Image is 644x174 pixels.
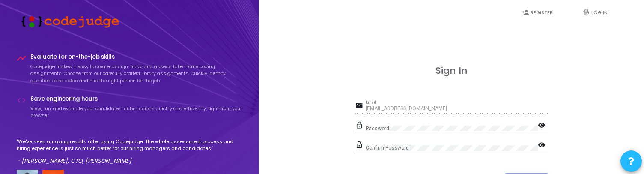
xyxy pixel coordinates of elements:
[574,3,625,23] a: fingerprintLog In
[355,65,548,76] h3: Sign In
[17,138,243,152] p: "We've seen amazing results after using Codejudge. The whole assessment process and hiring experi...
[17,157,131,165] em: - [PERSON_NAME], CTO, [PERSON_NAME]
[355,121,366,131] mat-icon: lock_outline
[355,101,366,111] mat-icon: email
[513,3,564,23] a: person_addRegister
[522,9,529,16] i: person_add
[582,9,590,16] i: fingerprint
[355,141,366,151] mat-icon: lock_outline
[30,96,243,102] h4: Save engineering hours
[366,106,548,112] input: Email
[538,141,548,151] mat-icon: visibility
[17,96,26,105] i: code
[17,54,26,63] i: timeline
[30,63,243,84] p: Codejudge makes it easy to create, assign, track, and assess take-home coding assignments. Choose...
[30,54,243,60] h4: Evaluate for on-the-job skills
[538,121,548,131] mat-icon: visibility
[30,105,243,119] p: View, run, and evaluate your candidates’ submissions quickly and efficiently, right from your bro...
